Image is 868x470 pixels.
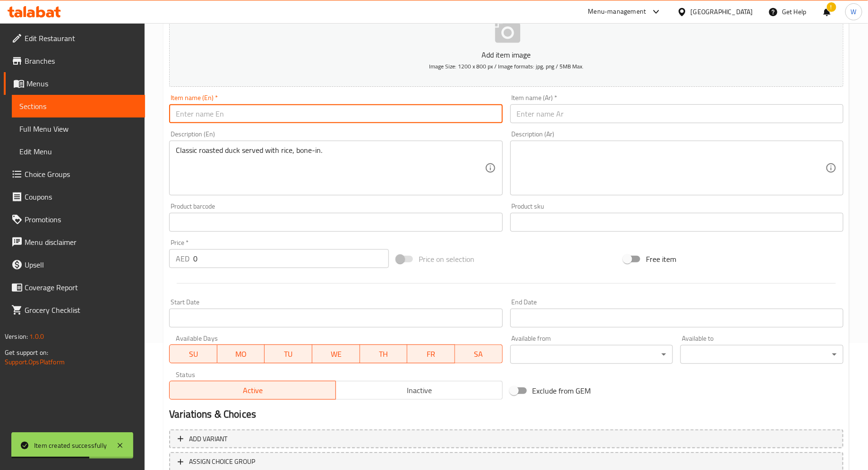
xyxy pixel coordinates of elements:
span: Branches [25,55,138,67]
span: Coverage Report [25,282,138,293]
a: Sections [12,95,145,117]
a: Edit Restaurant [4,27,145,50]
a: Menus [4,72,145,95]
a: Full Menu View [12,117,145,140]
span: Promotions [25,214,138,225]
button: WE [312,344,360,363]
button: Add variant [169,429,843,449]
input: Please enter product sku [510,213,843,232]
button: TU [265,344,312,363]
p: AED [176,253,189,264]
div: ​ [510,345,673,364]
span: SA [459,347,499,361]
a: Promotions [4,208,145,231]
h2: Variations & Choices [169,407,843,421]
button: SA [455,344,503,363]
span: FR [411,347,451,361]
span: Price on selection [419,253,474,265]
input: Please enter product barcode [169,213,502,232]
span: Grocery Checklist [25,304,138,316]
div: ​ [680,345,843,364]
span: Image Size: 1200 x 800 px / Image formats: jpg, png / 5MB Max. [429,61,584,72]
span: SU [173,347,214,361]
span: Inactive [340,384,498,397]
button: Inactive [335,381,502,400]
button: Add item imageImage Size: 1200 x 800 px / Image formats: jpg, png / 5MB Max. [169,0,843,87]
span: Upsell [25,259,138,270]
a: Branches [4,50,145,72]
input: Please enter price [193,249,389,268]
span: Menus [26,78,138,89]
span: TH [364,347,404,361]
span: Full Menu View [19,123,138,134]
span: Add variant [189,433,227,445]
a: Coverage Report [4,276,145,299]
span: Choice Groups [25,168,138,180]
span: Menu disclaimer [25,236,138,248]
span: ASSIGN CHOICE GROUP [189,456,255,468]
span: Coupons [25,191,138,202]
span: Active [173,384,332,397]
a: Edit Menu [12,140,145,163]
button: MO [217,344,265,363]
a: Menu disclaimer [4,231,145,253]
a: Coupons [4,185,145,208]
a: Choice Groups [4,163,145,185]
textarea: Classic roasted duck served with rice, bone-in. [176,146,484,191]
button: SU [169,344,217,363]
input: Enter name Ar [510,104,843,123]
div: [GEOGRAPHIC_DATA] [691,7,753,17]
span: Version: [5,330,28,343]
a: Support.OpsPlatform [5,356,65,368]
span: TU [268,347,309,361]
span: WE [316,347,356,361]
span: Get support on: [5,346,48,359]
span: Edit Menu [19,146,138,157]
div: Menu-management [588,6,646,17]
a: Grocery Checklist [4,299,145,321]
span: Free item [646,253,676,265]
button: TH [360,344,408,363]
span: Sections [19,101,138,112]
p: Add item image [184,49,829,60]
span: Exclude from GEM [533,385,591,396]
input: Enter name En [169,104,502,123]
span: MO [221,347,261,361]
span: 1.0.0 [29,330,44,343]
button: Active [169,381,336,400]
div: Item created successfully [34,440,107,451]
span: W [851,7,857,17]
span: Edit Restaurant [25,33,138,44]
button: FR [407,344,455,363]
a: Upsell [4,253,145,276]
